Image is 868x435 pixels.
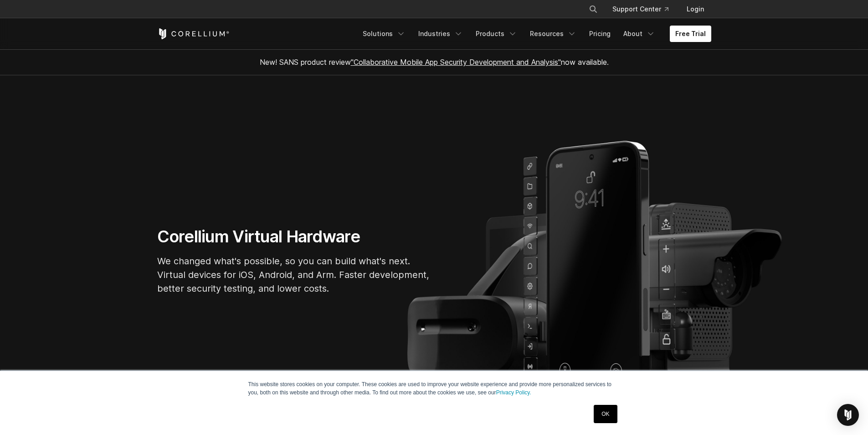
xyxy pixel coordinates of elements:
div: Navigation Menu [357,26,711,42]
h1: Corellium Virtual Hardware [157,226,431,247]
a: Login [679,1,711,17]
a: Free Trial [670,26,711,42]
a: Pricing [584,26,616,42]
a: Solutions [357,26,411,42]
a: Support Center [605,1,676,17]
a: Privacy Policy. [496,389,531,396]
a: OK [594,405,617,423]
button: Search [585,1,601,17]
a: Products [470,26,523,42]
div: Navigation Menu [578,1,711,17]
a: About [618,26,661,42]
span: New! SANS product review now available. [260,58,609,67]
a: Industries [413,26,468,42]
a: Resources [524,26,582,42]
p: We changed what's possible, so you can build what's next. Virtual devices for iOS, Android, and A... [157,254,431,295]
a: Corellium Home [157,28,230,39]
a: "Collaborative Mobile App Security Development and Analysis" [351,58,561,67]
p: This website stores cookies on your computer. These cookies are used to improve your website expe... [248,380,620,397]
div: Open Intercom Messenger [837,404,859,426]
